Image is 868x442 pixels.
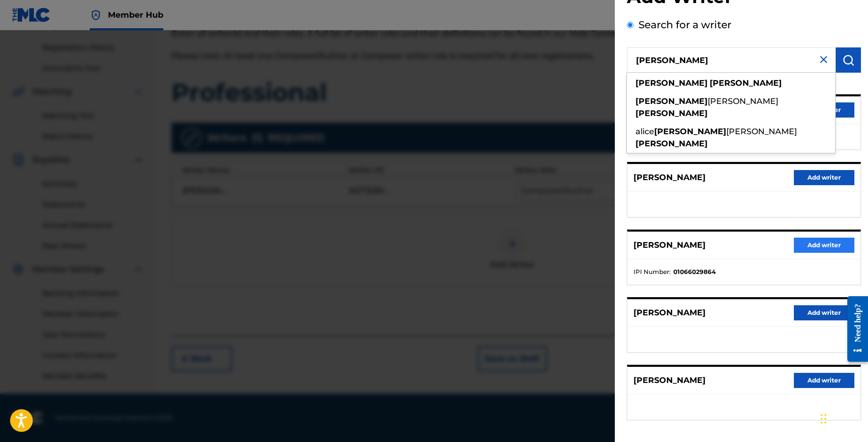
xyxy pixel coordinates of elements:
img: MLC Logo [12,8,51,22]
p: [PERSON_NAME] [633,374,706,386]
span: Member Hub [108,9,163,21]
p: [PERSON_NAME] [633,307,706,319]
strong: 01066029864 [673,267,716,277]
p: [PERSON_NAME] [633,239,706,251]
button: Add writer [794,373,854,388]
strong: [PERSON_NAME] [710,78,782,88]
img: Top Rightsholder [90,9,102,21]
iframe: Chat Widget [818,394,868,442]
span: [PERSON_NAME] [726,127,797,136]
button: Add writer [794,305,854,320]
input: Search writer's name or IPI Number [627,47,836,73]
strong: [PERSON_NAME] [635,108,708,118]
strong: [PERSON_NAME] [635,78,708,88]
button: Add writer [794,238,854,253]
span: alice [635,127,654,136]
iframe: Resource Center [840,288,868,369]
strong: [PERSON_NAME] [635,96,708,106]
button: Add writer [794,170,854,185]
img: close [818,53,830,66]
div: Drag [821,404,827,434]
span: [PERSON_NAME] [708,96,778,106]
span: IPI Number : [633,267,671,277]
p: [PERSON_NAME] [633,172,706,184]
strong: [PERSON_NAME] [635,139,708,148]
strong: [PERSON_NAME] [654,127,726,136]
img: Search Works [842,54,854,66]
label: Search for a writer [639,19,731,31]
